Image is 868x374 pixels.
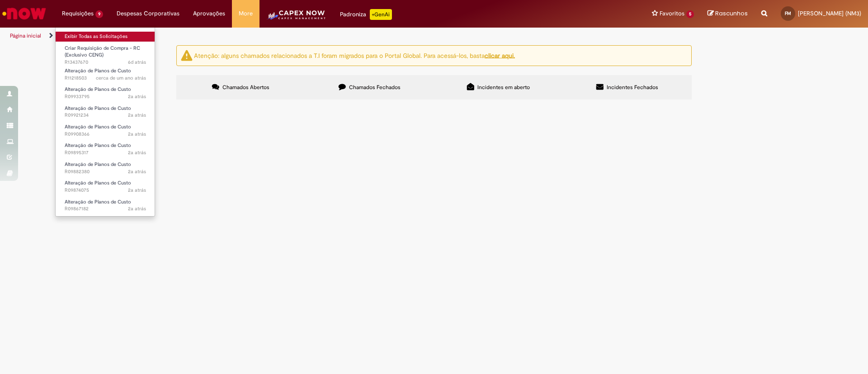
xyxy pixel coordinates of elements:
[128,112,146,118] span: 2a atrás
[128,187,146,194] time: 08/05/2023 13:26:05
[56,66,155,83] a: Aberto R11218503 : Alteração de Planos de Custo
[117,9,179,18] span: Despesas Corporativas
[65,93,146,100] span: R09933795
[65,199,131,205] span: Alteração de Planos de Custo
[65,75,146,82] span: R11218503
[266,9,326,27] img: CapexLogo5.png
[128,112,146,118] time: 15/05/2023 09:14:04
[128,59,146,66] span: 6d atrás
[56,85,155,101] a: Aberto R09933795 : Alteração de Planos de Custo
[193,9,225,18] span: Aprovações
[95,10,103,18] span: 9
[65,168,146,175] span: R09882380
[65,161,131,168] span: Alteração de Planos de Custo
[128,205,146,212] span: 2a atrás
[128,149,146,156] time: 10/05/2023 15:49:54
[194,51,515,59] ng-bind-html: Atenção: alguns chamados relacionados a T.I foram migrados para o Portal Global. Para acessá-los,...
[715,9,748,18] span: Rascunhos
[56,104,155,120] a: Aberto R09921234 : Alteração de Planos de Custo
[65,112,146,119] span: R09921234
[65,187,146,194] span: R09874075
[128,205,146,212] time: 05/05/2023 15:42:13
[56,160,155,176] a: Aberto R09882380 : Alteração de Planos de Custo
[55,27,155,217] ul: Requisições
[239,9,253,18] span: More
[798,9,861,17] span: [PERSON_NAME] (NM3)
[62,9,94,18] span: Requisições
[56,178,155,195] a: Aberto R09874075 : Alteração de Planos de Custo
[56,32,155,42] a: Exibir Todas as Solicitações
[349,84,401,91] span: Chamados Fechados
[708,9,748,18] a: Rascunhos
[56,197,155,214] a: Aberto R09867182 : Alteração de Planos de Custo
[785,10,791,16] span: FM
[485,51,515,59] a: clicar aqui.
[65,67,131,74] span: Alteração de Planos de Custo
[477,84,530,91] span: Incidentes em aberto
[65,142,131,149] span: Alteração de Planos de Custo
[222,84,269,91] span: Chamados Abertos
[1,5,47,23] img: ServiceNow
[128,93,146,100] time: 17/05/2023 16:53:36
[128,93,146,100] span: 2a atrás
[370,9,392,20] p: +GenAi
[96,75,146,81] time: 08/03/2024 16:43:33
[128,187,146,194] span: 2a atrás
[340,9,392,20] div: Padroniza
[65,149,146,156] span: R09895317
[128,149,146,156] span: 2a atrás
[10,32,41,39] a: Página inicial
[128,131,146,137] span: 2a atrás
[65,105,131,112] span: Alteração de Planos de Custo
[65,180,131,186] span: Alteração de Planos de Custo
[65,131,146,138] span: R09908366
[128,168,146,175] span: 2a atrás
[96,75,146,81] span: cerca de um ano atrás
[65,86,131,93] span: Alteração de Planos de Custo
[56,43,155,63] a: Aberto R13437670 : Criar Requisição de Compra - RC (Exclusivo CENG)
[607,84,658,91] span: Incidentes Fechados
[686,10,694,18] span: 5
[128,131,146,137] time: 12/05/2023 08:35:18
[65,59,146,66] span: R13437670
[7,28,572,44] ul: Trilhas de página
[65,205,146,213] span: R09867182
[65,123,131,130] span: Alteração de Planos de Custo
[660,9,684,18] span: Favoritos
[56,122,155,139] a: Aberto R09908366 : Alteração de Planos de Custo
[128,59,146,66] time: 21/08/2025 17:07:50
[128,168,146,175] time: 09/05/2023 12:52:13
[56,141,155,157] a: Aberto R09895317 : Alteração de Planos de Custo
[65,45,140,59] span: Criar Requisição de Compra - RC (Exclusivo CENG)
